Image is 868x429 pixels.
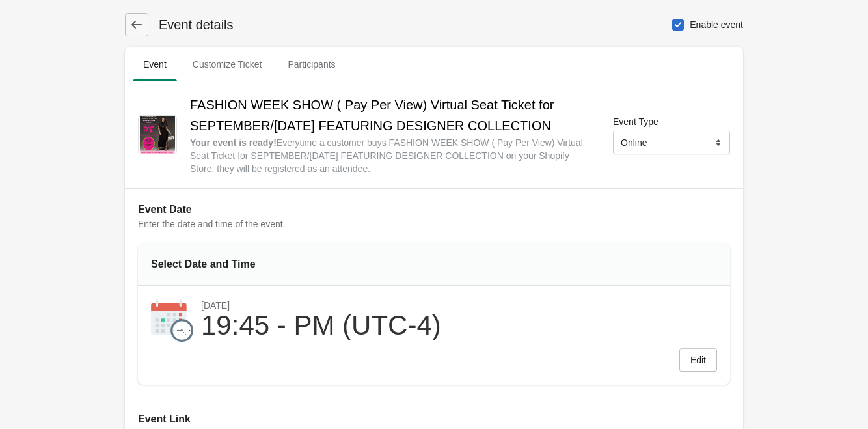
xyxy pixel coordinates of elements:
[190,137,277,148] strong: Your event is ready !
[148,16,234,34] h1: Event details
[201,311,441,340] div: 19:45 - PM (UTC-4)
[690,18,743,31] span: Enable event
[613,115,658,128] label: Event Type
[138,202,730,217] h2: Event Date
[151,299,193,342] img: calendar-9220d27974dede90758afcd34f990835.png
[151,256,321,272] div: Select Date and Time
[140,116,175,154] img: vfashionshowad_c60d44d2-e2f8-4981-a1fe-d7a50bc131c8.jpg
[138,219,285,229] span: Enter the date and time of the event.
[690,355,706,365] span: Edit
[679,348,717,372] button: Edit
[201,299,441,311] div: [DATE]
[190,136,591,175] div: Everytime a customer buys FASHION WEEK SHOW ( Pay Per View) Virtual Seat Ticket for SEPTEMBER/[DA...
[182,53,273,76] span: Customize Ticket
[190,94,591,136] h2: FASHION WEEK SHOW ( Pay Per View) Virtual Seat Ticket for SEPTEMBER/[DATE] FEATURING DESIGNER COL...
[133,53,177,76] span: Event
[138,411,730,427] h2: Event Link
[277,53,346,76] span: Participants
